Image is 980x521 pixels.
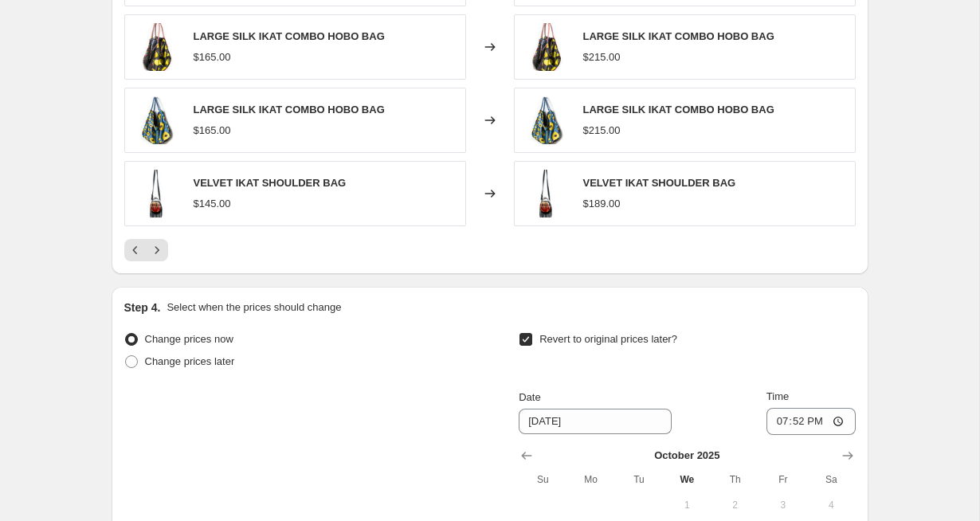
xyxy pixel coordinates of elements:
[669,473,704,486] span: We
[523,170,570,217] img: DSC_8111BibiHanum-silk-ikat_80x.jpg
[567,467,615,492] th: Monday
[807,467,855,492] th: Saturday
[766,408,856,435] input: 12:00
[759,492,807,518] button: Friday October 3 2025
[194,30,385,42] span: LARGE SILK IKAT COMBO HOBO BAG
[583,177,736,189] span: VELVET IKAT SHOULDER BAG
[621,473,657,486] span: Tu
[539,333,677,345] span: Revert to original prices later?
[583,104,774,116] span: LARGE SILK IKAT COMBO HOBO BAG
[583,49,621,65] div: $215.00
[145,355,235,367] span: Change prices later
[519,467,566,492] th: Sunday
[124,300,161,315] h2: Step 4.
[194,49,231,65] div: $165.00
[523,23,570,71] img: DSC_8012_ResBibiHanum-silk-ikat_80x.jpg
[167,300,341,315] p: Select when the prices should change
[766,499,801,511] span: 3
[194,177,347,189] span: VELVET IKAT SHOULDER BAG
[519,409,672,434] input: 10/15/2025
[519,391,540,403] span: Date
[146,239,168,261] button: Next
[766,390,789,402] span: Time
[615,467,663,492] th: Tuesday
[837,445,859,467] button: Show next month, November 2025
[759,467,807,492] th: Friday
[807,492,855,518] button: Saturday October 4 2025
[813,473,849,486] span: Sa
[145,333,233,345] span: Change prices now
[583,123,621,139] div: $215.00
[663,492,711,518] button: Wednesday October 1 2025
[133,96,181,144] img: DSC_8020_resBibiHanum-silk-ikat_80x.jpg
[669,499,704,511] span: 1
[133,23,181,71] img: DSC_8012_ResBibiHanum-silk-ikat_80x.jpg
[711,467,759,492] th: Thursday
[525,473,560,486] span: Su
[583,196,621,212] div: $189.00
[583,30,774,42] span: LARGE SILK IKAT COMBO HOBO BAG
[711,492,759,518] button: Thursday October 2 2025
[124,239,168,261] nav: Pagination
[813,499,849,511] span: 4
[717,473,752,486] span: Th
[194,104,385,116] span: LARGE SILK IKAT COMBO HOBO BAG
[194,196,231,212] div: $145.00
[515,445,538,467] button: Show previous month, September 2025
[663,467,711,492] th: Wednesday
[717,499,752,511] span: 2
[124,239,147,261] button: Previous
[133,170,181,217] img: DSC_8111BibiHanum-silk-ikat_80x.jpg
[766,473,801,486] span: Fr
[574,473,609,486] span: Mo
[523,96,570,144] img: DSC_8020_resBibiHanum-silk-ikat_80x.jpg
[194,123,231,139] div: $165.00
